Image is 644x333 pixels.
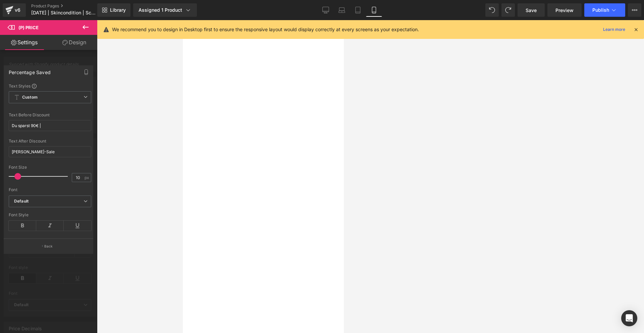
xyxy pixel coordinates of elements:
div: Text After Discount [9,139,91,144]
span: Publish [592,7,609,13]
a: Tablet [350,3,366,17]
a: Product Pages [31,3,108,9]
p: We recommend you to design in Desktop first to ensure the responsive layout would display correct... [112,26,419,33]
div: v6 [13,6,22,14]
div: Font [9,187,91,192]
div: Percentage Saved [9,66,51,75]
span: Preview [555,7,574,14]
div: Font Size [9,165,91,170]
div: Font Style [9,213,91,217]
div: Assigned 1 Product [139,7,192,13]
span: Library [110,7,126,13]
span: Save [526,7,537,14]
div: Text Before Discount [9,113,91,117]
button: More [628,3,641,17]
button: Undo [485,3,499,17]
a: Learn more [600,25,628,34]
a: v6 [3,3,26,17]
button: Publish [584,3,625,17]
span: px [85,175,90,180]
div: Text Styles [9,83,91,89]
a: Design [50,35,99,50]
p: Back [44,244,53,249]
a: Preview [547,3,582,17]
button: Redo [501,3,515,17]
i: Default [14,199,29,204]
a: Laptop [334,3,350,17]
button: Back [4,238,93,254]
span: (P) Price [18,25,39,30]
b: Custom [22,95,38,100]
a: Desktop [318,3,334,17]
div: Open Intercom Messenger [621,310,637,326]
a: New Library [97,3,130,17]
span: [DATE] | Skincondition | Scarcity [31,10,96,15]
a: Mobile [366,3,382,17]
